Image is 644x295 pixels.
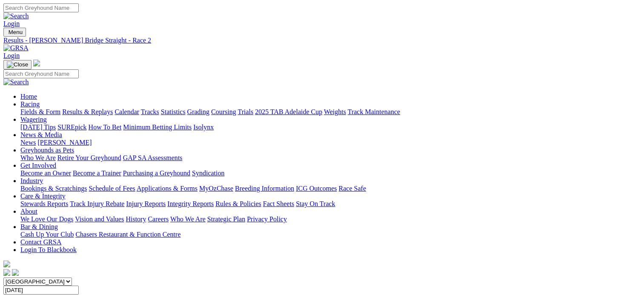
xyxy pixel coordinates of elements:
a: Become a Trainer [73,169,121,177]
a: Injury Reports [126,200,166,207]
a: GAP SA Assessments [123,154,183,161]
a: About [20,208,37,215]
a: History [126,215,146,223]
a: Cash Up Your Club [20,231,74,238]
a: Integrity Reports [167,200,214,207]
a: Fields & Form [20,108,60,115]
a: Results & Replays [62,108,113,115]
a: SUREpick [57,123,86,131]
a: News [20,139,36,146]
a: Bookings & Scratchings [20,185,87,192]
a: How To Bet [89,123,122,131]
a: Vision and Values [75,215,124,223]
img: logo-grsa-white.png [33,60,40,66]
a: 2025 TAB Adelaide Cup [255,108,322,115]
a: Coursing [211,108,236,115]
img: Search [3,78,29,86]
a: [DATE] Tips [20,123,56,131]
img: twitter.svg [12,269,19,276]
a: Calendar [114,108,139,115]
a: Care & Integrity [20,192,66,200]
a: Racing [20,100,40,108]
div: Industry [20,185,641,192]
a: Isolynx [193,123,214,131]
a: Strategic Plan [207,215,245,223]
a: Breeding Information [235,185,294,192]
a: Login [3,20,20,27]
img: Close [7,61,28,68]
img: Search [3,12,29,20]
a: Become an Owner [20,169,71,177]
a: Purchasing a Greyhound [123,169,190,177]
a: Who We Are [170,215,206,223]
img: logo-grsa-white.png [3,261,10,267]
a: Schedule of Fees [89,185,135,192]
input: Search [3,69,79,78]
a: Results - [PERSON_NAME] Bridge Straight - Race 2 [3,37,641,44]
a: Tracks [141,108,159,115]
a: Track Injury Rebate [70,200,124,207]
button: Toggle navigation [3,60,31,69]
a: Privacy Policy [247,215,287,223]
a: Home [20,93,37,100]
a: Race Safe [338,185,366,192]
a: Careers [148,215,169,223]
a: Minimum Betting Limits [123,123,192,131]
a: Fact Sheets [263,200,294,207]
div: Wagering [20,123,641,131]
input: Search [3,3,79,12]
a: MyOzChase [199,185,233,192]
a: Industry [20,177,43,184]
a: Weights [324,108,346,115]
a: Login [3,52,20,59]
div: About [20,215,641,223]
a: Track Maintenance [348,108,400,115]
a: Grading [187,108,209,115]
a: ICG Outcomes [296,185,337,192]
div: News & Media [20,139,641,146]
button: Toggle navigation [3,28,26,37]
a: [PERSON_NAME] [37,139,92,146]
a: Statistics [161,108,186,115]
a: Contact GRSA [20,238,61,246]
input: Select date [3,286,79,295]
a: Stewards Reports [20,200,68,207]
div: Racing [20,108,641,116]
a: Trials [238,108,253,115]
div: Greyhounds as Pets [20,154,641,162]
a: News & Media [20,131,62,138]
a: Get Involved [20,162,56,169]
div: Care & Integrity [20,200,641,208]
img: GRSA [3,44,29,52]
a: Stay On Track [296,200,335,207]
a: Greyhounds as Pets [20,146,74,154]
div: Get Involved [20,169,641,177]
a: We Love Our Dogs [20,215,73,223]
span: Menu [9,29,23,35]
a: Chasers Restaurant & Function Centre [75,231,180,238]
a: Who We Are [20,154,56,161]
div: Bar & Dining [20,231,641,238]
a: Syndication [192,169,224,177]
a: Applications & Forms [137,185,197,192]
a: Wagering [20,116,47,123]
a: Login To Blackbook [20,246,77,253]
a: Rules & Policies [215,200,261,207]
img: facebook.svg [3,269,10,276]
a: Bar & Dining [20,223,58,230]
a: Retire Your Greyhound [57,154,121,161]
